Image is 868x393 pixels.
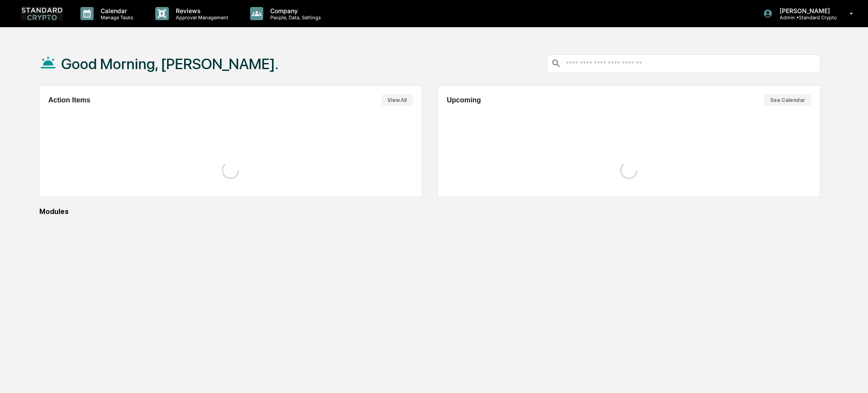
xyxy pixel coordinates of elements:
p: Reviews [169,7,233,14]
button: View All [381,95,413,106]
p: People, Data, Settings [263,14,325,21]
h2: Upcoming [447,96,481,104]
h1: Good Morning, [PERSON_NAME]. [61,55,279,73]
p: Calendar [94,7,138,14]
p: Approval Management [169,14,233,21]
p: Manage Tasks [94,14,138,21]
button: See Calendar [764,95,811,106]
p: Company [263,7,325,14]
h2: Action Items [49,96,91,104]
p: Admin • Standard Crypto [773,14,837,21]
p: [PERSON_NAME] [773,7,837,14]
div: Modules [39,207,821,216]
img: logo [21,7,63,20]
